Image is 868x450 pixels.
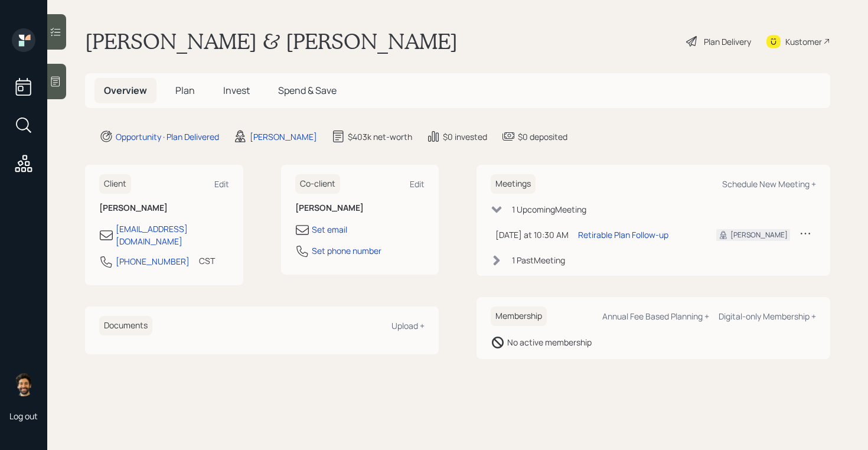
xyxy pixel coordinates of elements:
div: Opportunity · Plan Delivered [116,131,219,143]
div: [EMAIL_ADDRESS][DOMAIN_NAME] [116,223,229,247]
div: 1 Upcoming Meeting [512,203,586,216]
div: Kustomer [785,35,822,48]
div: [PHONE_NUMBER] [116,255,190,268]
div: No active membership [507,336,592,348]
span: Overview [104,84,147,97]
img: eric-schwartz-headshot.png [12,373,35,396]
span: Invest [223,84,250,97]
div: CST [199,255,215,267]
span: Spend & Save [278,84,337,97]
div: Edit [410,178,425,190]
h6: [PERSON_NAME] [295,203,425,213]
h1: [PERSON_NAME] & [PERSON_NAME] [85,28,458,54]
div: Set email [312,223,347,236]
span: Plan [175,84,195,97]
div: Set phone number [312,244,381,257]
div: $403k net-worth [348,131,412,143]
h6: Client [99,174,131,194]
div: Schedule New Meeting + [722,178,816,190]
h6: Meetings [491,174,536,194]
div: Upload + [391,320,425,331]
h6: [PERSON_NAME] [99,203,229,213]
div: Retirable Plan Follow-up [578,229,668,241]
div: $0 deposited [518,131,567,143]
div: Plan Delivery [704,35,751,48]
h6: Documents [99,316,152,335]
div: Log out [9,410,38,422]
div: [PERSON_NAME] [250,131,317,143]
h6: Membership [491,306,547,326]
h6: Co-client [295,174,340,194]
div: 1 Past Meeting [512,254,565,266]
div: Edit [214,178,229,190]
div: $0 invested [443,131,487,143]
div: Annual Fee Based Planning + [602,311,709,322]
div: Digital-only Membership + [719,311,816,322]
div: [PERSON_NAME] [730,230,788,240]
div: [DATE] at 10:30 AM [495,229,569,241]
